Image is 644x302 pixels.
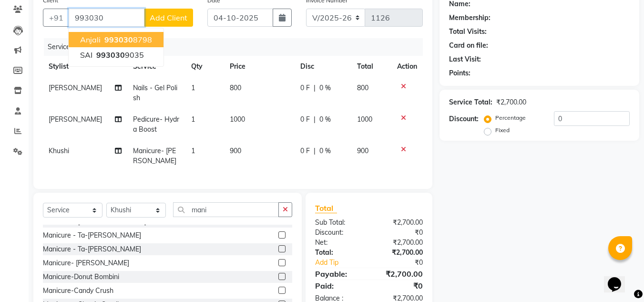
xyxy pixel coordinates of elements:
[495,114,526,122] label: Percentage
[314,83,316,93] span: |
[230,115,245,124] span: 1000
[369,280,430,292] div: ₹0
[133,83,177,102] span: Nails - Gel Polish
[150,13,187,22] span: Add Client
[43,286,113,296] div: Manicure-Candy Crush
[230,83,241,92] span: 800
[173,202,279,217] input: Search or Scan
[300,115,310,125] span: 0 F
[449,27,487,37] div: Total Visits:
[191,146,195,155] span: 1
[49,83,102,92] span: [PERSON_NAME]
[308,268,369,280] div: Payable:
[449,41,488,51] div: Card on file:
[43,272,119,282] div: Manicure-Donut Bombini
[314,146,316,156] span: |
[369,268,430,280] div: ₹2,700.00
[357,83,368,92] span: 800
[319,115,331,125] span: 0 %
[449,97,492,107] div: Service Total:
[449,68,470,78] div: Points:
[185,56,224,77] th: Qty
[191,83,195,92] span: 1
[449,13,491,23] div: Membership:
[43,258,129,268] div: Manicure- [PERSON_NAME]
[495,126,510,135] label: Fixed
[80,35,101,44] span: Anjali
[80,50,92,60] span: SAI
[308,280,369,292] div: Paid:
[315,203,337,213] span: Total
[308,258,379,268] a: Add Tip
[449,114,479,124] div: Discount:
[319,146,331,156] span: 0 %
[144,9,193,27] button: Add Client
[49,146,69,155] span: Khushi
[496,97,526,107] div: ₹2,700.00
[94,50,144,60] ngb-highlight: 9035
[43,230,141,240] div: Manicure - Ta-[PERSON_NAME]
[133,115,179,134] span: Pedicure- Hydra Boost
[43,56,127,77] th: Stylist
[69,9,144,27] input: Search by Name/Mobile/Email/Code
[308,218,369,228] div: Sub Total:
[369,228,430,238] div: ₹0
[300,83,310,93] span: 0 F
[604,264,634,292] iframe: chat widget
[391,56,423,77] th: Action
[379,258,430,268] div: ₹0
[369,238,430,248] div: ₹2,700.00
[96,50,125,60] span: 993030
[357,115,372,124] span: 1000
[133,146,176,165] span: Manicure- [PERSON_NAME]
[357,146,368,155] span: 900
[191,115,195,124] span: 1
[230,146,241,155] span: 900
[351,56,392,77] th: Total
[102,35,152,44] ngb-highlight: 8798
[295,56,351,77] th: Disc
[308,238,369,248] div: Net:
[308,228,369,238] div: Discount:
[369,248,430,258] div: ₹2,700.00
[449,54,481,64] div: Last Visit:
[224,56,295,77] th: Price
[44,38,430,56] div: Services
[49,115,102,124] span: [PERSON_NAME]
[43,9,70,27] button: +91
[314,115,316,125] span: |
[104,35,133,44] span: 993030
[308,248,369,258] div: Total:
[43,244,141,254] div: Manicure - Ta-[PERSON_NAME]
[369,218,430,228] div: ₹2,700.00
[319,83,331,93] span: 0 %
[300,146,310,156] span: 0 F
